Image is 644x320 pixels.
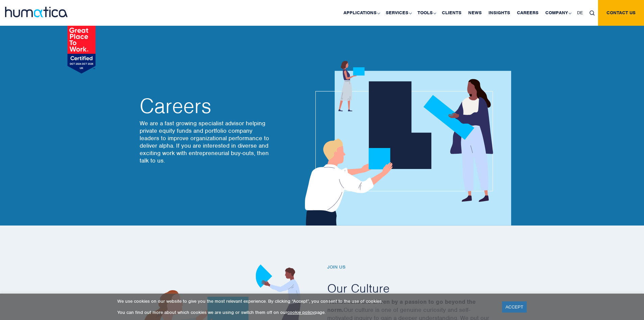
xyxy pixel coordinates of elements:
span: DE [577,10,583,16]
p: We use cookies on our website to give you the most relevant experience. By clicking “Accept”, you... [117,298,494,304]
a: cookie policy [287,310,314,315]
img: search_icon [590,10,595,16]
img: about_banner1 [299,61,511,226]
a: ACCEPT [502,301,527,313]
h6: Join us [327,264,510,270]
p: We are a fast growing specialist advisor helping private equity funds and portfolio company leade... [140,120,271,164]
p: You can find out more about which cookies we are using or switch them off on our page. [117,310,494,315]
h2: Our Culture [327,280,510,296]
img: logo [5,7,68,17]
h2: Careers [140,96,271,116]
